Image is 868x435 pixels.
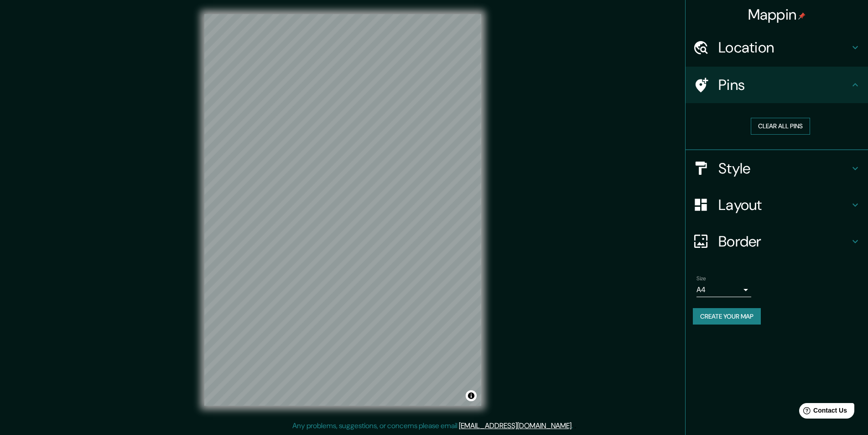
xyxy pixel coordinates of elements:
h4: Style [718,159,850,178]
h4: Layout [718,196,850,214]
h4: Mappin [748,5,806,24]
div: . [574,420,576,431]
canvas: Map [204,14,481,406]
img: pin-icon.png [798,12,806,20]
h4: Pins [718,76,850,94]
button: Toggle attribution [466,390,477,401]
h4: Border [718,232,850,251]
div: Pins [686,67,868,103]
div: . [573,420,574,431]
iframe: Help widget launcher [787,399,858,425]
div: Layout [686,187,868,223]
h4: Location [718,38,850,57]
div: Style [686,150,868,187]
a: [EMAIL_ADDRESS][DOMAIN_NAME] [459,421,572,430]
button: Clear all pins [751,118,810,135]
div: Location [686,29,868,66]
button: Create your map [693,308,761,325]
div: A4 [696,283,751,297]
p: Any problems, suggestions, or concerns please email . [292,420,573,431]
div: Border [686,223,868,260]
label: Size [696,274,706,282]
